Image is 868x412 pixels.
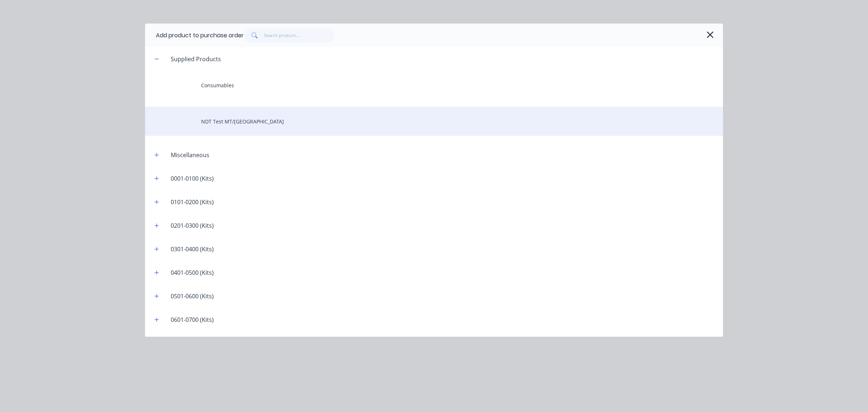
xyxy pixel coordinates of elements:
div: 0601-0700 (Kits) [165,315,220,324]
div: Add product to purchase order [156,31,244,40]
div: Miscellaneous [165,151,215,159]
div: Supplied Products [165,55,227,63]
div: 0001-0100 (Kits) [165,174,220,183]
div: 0301-0400 (Kits) [165,245,220,253]
div: 0101-0200 (Kits) [165,198,220,206]
div: 0201-0300 (Kits) [165,221,220,230]
div: 0401-0500 (Kits) [165,268,220,277]
div: 0501-0600 (Kits) [165,292,220,300]
input: Search products... [264,28,335,43]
